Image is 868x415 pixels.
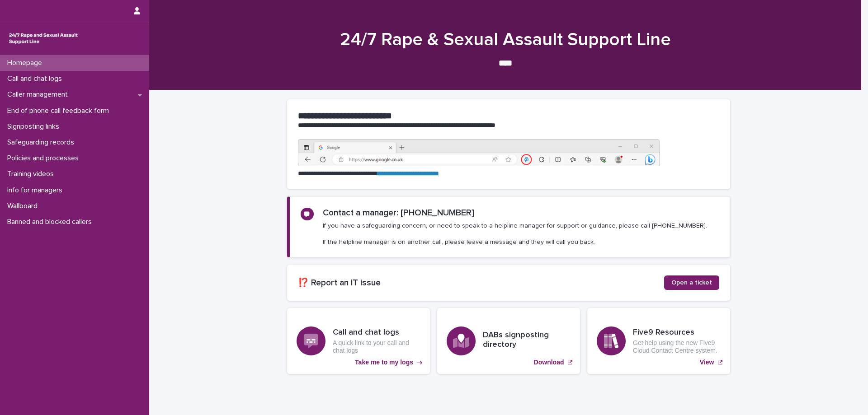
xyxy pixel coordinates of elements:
[298,139,660,166] img: https%3A%2F%2Fcdn.document360.io%2F0deca9d6-0dac-4e56-9e8f-8d9979bfce0e%2FImages%2FDocumentation%...
[4,122,66,131] p: Signposting links
[633,328,721,338] h3: Five9 Resources
[4,186,70,195] p: Info for managers
[4,107,116,115] p: End of phone call feedback form
[287,308,430,374] a: Take me to my logs
[284,29,727,51] h1: 24/7 Rape & Sexual Assault Support Line
[7,29,80,47] img: rhQMoQhaT3yELyF149Cw
[4,138,81,147] p: Safeguarding records
[4,59,49,67] p: Homepage
[323,208,474,218] h2: Contact a manager: [PHONE_NUMBER]
[298,278,664,288] h2: ⁉️ Report an IT issue
[323,222,707,247] p: If you have a safeguarding concern, or need to speak to a helpline manager for support or guidanc...
[587,308,730,374] a: View
[437,308,580,374] a: Download
[534,359,564,366] p: Download
[333,328,420,338] h3: Call and chat logs
[4,154,86,163] p: Policies and processes
[4,218,99,226] p: Banned and blocked callers
[483,331,571,350] h3: DABs signposting directory
[333,339,420,354] p: A quick link to your call and chat logs
[664,275,719,290] a: Open a ticket
[633,339,721,354] p: Get help using the new Five9 Cloud Contact Centre system.
[4,170,61,178] p: Training videos
[4,202,45,210] p: Wallboard
[4,90,75,99] p: Caller management
[355,359,413,366] p: Take me to my logs
[4,75,69,83] p: Call and chat logs
[700,359,714,366] p: View
[671,280,712,286] span: Open a ticket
